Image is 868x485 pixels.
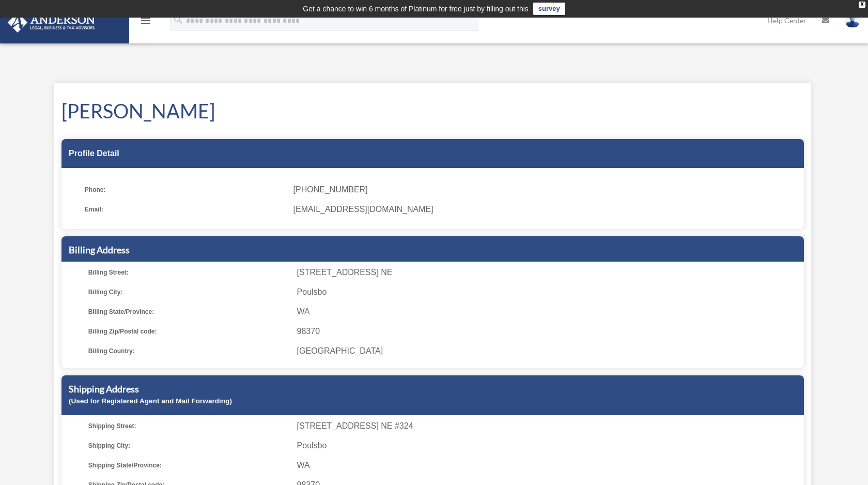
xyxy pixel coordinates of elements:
[88,438,290,453] span: Shipping City:
[297,305,800,319] span: WA
[139,18,152,27] a: menu
[533,3,565,15] a: survey
[88,285,290,299] span: Billing City:
[69,383,797,396] h5: Shipping Address
[297,344,800,358] span: [GEOGRAPHIC_DATA]
[69,397,232,405] small: (Used for Registered Agent and Mail Forwarding)
[859,2,865,8] div: close
[297,265,800,280] span: [STREET_ADDRESS] NE
[173,14,184,25] i: search
[88,458,290,473] span: Shipping State/Province:
[139,14,152,27] i: menu
[5,12,98,33] img: Anderson Advisors Platinum Portal
[88,419,290,433] span: Shipping Street:
[61,139,804,168] div: Profile Detail
[303,3,529,15] div: Get a chance to win 6 months of Platinum for free just by filling out this
[297,458,800,473] span: WA
[85,183,286,197] span: Phone:
[297,419,800,433] span: [STREET_ADDRESS] NE #324
[69,244,797,256] h5: Billing Address
[61,97,804,125] h1: [PERSON_NAME]
[845,13,860,28] img: User Pic
[293,202,797,217] span: [EMAIL_ADDRESS][DOMAIN_NAME]
[88,324,290,339] span: Billing Zip/Postal code:
[293,183,797,197] span: [PHONE_NUMBER]
[297,285,800,299] span: Poulsbo
[88,305,290,319] span: Billing State/Province:
[297,438,800,453] span: Poulsbo
[85,202,286,217] span: Email:
[88,265,290,280] span: Billing Street:
[297,324,800,339] span: 98370
[88,344,290,358] span: Billing Country:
